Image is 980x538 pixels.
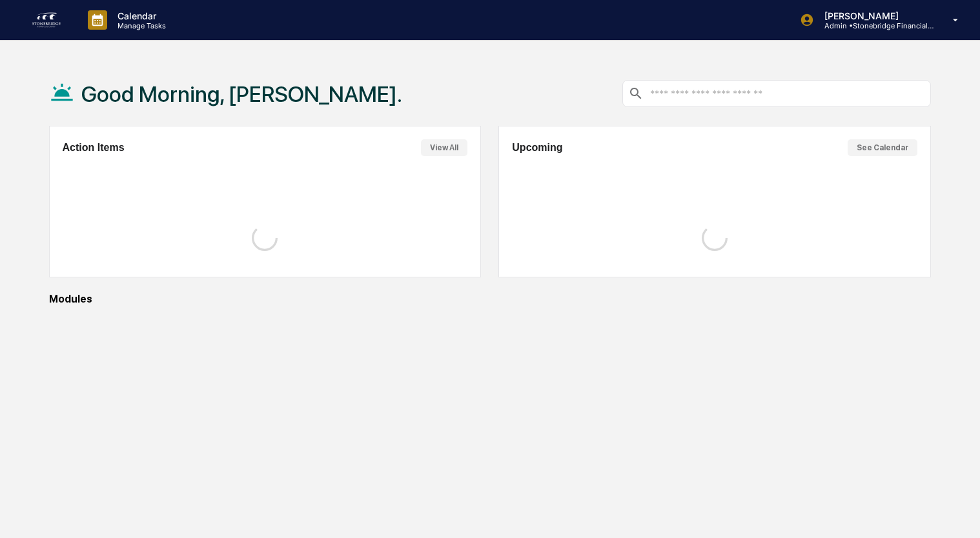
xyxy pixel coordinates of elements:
button: See Calendar [848,139,917,156]
h2: Upcoming [512,142,562,154]
h1: Good Morning, [PERSON_NAME]. [81,81,402,107]
button: View All [421,139,467,156]
div: Modules [49,293,931,305]
p: Admin • Stonebridge Financial Group [814,21,934,30]
img: logo [31,10,62,30]
p: Calendar [107,10,172,21]
p: Manage Tasks [107,21,172,30]
h2: Action Items [63,142,125,154]
p: [PERSON_NAME] [814,10,934,21]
